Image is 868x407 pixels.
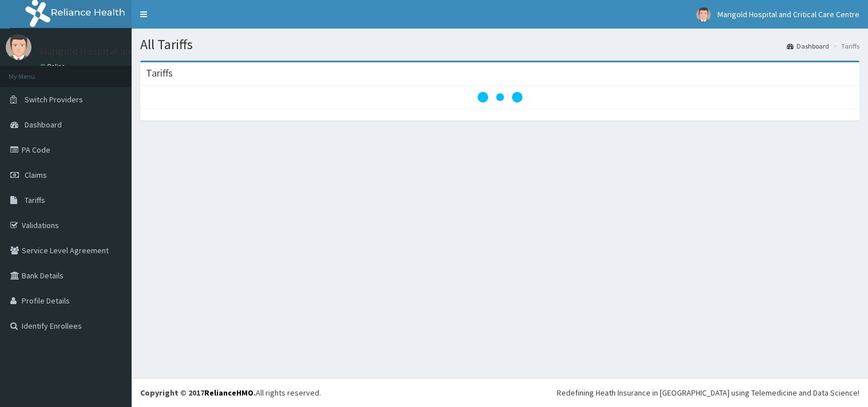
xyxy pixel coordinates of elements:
[40,46,226,57] p: Marigold Hospital and Critical Care Centre
[146,68,173,78] h3: Tariffs
[25,170,47,180] span: Claims
[6,34,31,60] img: User Image
[25,195,45,205] span: Tariffs
[718,9,859,19] span: Marigold Hospital and Critical Care Centre
[40,62,68,70] a: Online
[140,388,256,398] strong: Copyright © 2017 .
[25,94,83,105] span: Switch Providers
[132,378,868,407] footer: All rights reserved.
[204,388,253,398] a: RelianceHMO
[787,41,829,51] a: Dashboard
[140,37,859,52] h1: All Tariffs
[25,119,62,130] span: Dashboard
[557,387,859,398] div: Redefining Heath Insurance in [GEOGRAPHIC_DATA] using Telemedicine and Data Science!
[830,41,859,51] li: Tariffs
[696,7,711,22] img: User Image
[477,74,523,120] svg: audio-loading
